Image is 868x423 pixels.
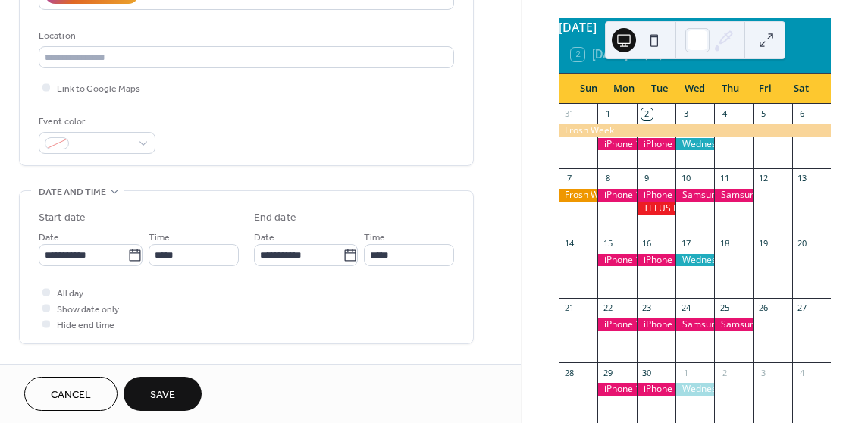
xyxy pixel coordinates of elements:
div: 17 [680,237,691,249]
div: Frosh Week [559,189,597,202]
div: 4 [719,108,730,120]
div: 9 [641,173,653,184]
div: Samsung S25 Ultra | SPOT CHECK [714,318,753,331]
div: Wednesday Counts | Rogers & Telus Handsets, GWP, Gift Cards, Sim Cards [675,138,714,151]
div: 30 [641,367,653,378]
span: Link to Google Maps [57,81,140,97]
div: Event color [39,114,152,130]
button: Cancel [24,377,118,411]
div: Samsung S25 Ultra | SPOT CHECK [714,189,753,202]
div: Tue [641,74,677,104]
div: 15 [602,237,613,249]
div: 10 [680,173,691,184]
div: 24 [680,302,691,314]
span: Show date only [57,302,119,318]
span: Date [254,230,274,246]
div: iPhone 16 | SPOT CHECK [597,138,636,151]
span: All day [57,286,83,302]
div: 18 [719,237,730,249]
div: 3 [757,367,769,378]
span: Date and time [39,184,106,200]
div: 8 [602,173,613,184]
div: TELUS EOL RMA [637,202,675,215]
div: Thu [713,74,748,104]
span: Recurring event [39,362,119,378]
div: Sun [571,74,606,104]
div: Samsung S25 | SPOT CHECK [675,318,714,331]
div: 1 [680,367,691,378]
div: 1 [602,108,613,120]
div: iPhone 16 | SPOT CHECK [597,254,636,267]
div: 27 [797,302,808,314]
div: iPhone 16 Pro Max | SPOT CHECK [637,254,675,267]
div: Mon [606,74,642,104]
div: iPhone 16 Pro Max | SPOT CHECK [637,189,675,202]
div: 11 [719,173,730,184]
div: 4 [797,367,808,378]
div: 6 [797,108,808,120]
div: Wed [677,74,713,104]
div: [DATE] [559,18,831,36]
button: Save [124,377,202,411]
div: 14 [563,237,575,249]
div: 2 [719,367,730,378]
div: 20 [797,237,808,249]
div: 21 [563,302,575,314]
div: 19 [757,237,769,249]
div: 31 [563,108,575,120]
div: 22 [602,302,613,314]
div: Frosh Week [559,124,831,137]
span: Time [364,230,385,246]
div: 29 [602,367,613,378]
div: Location [39,28,451,44]
div: iPhone 16 Pro Max | SPOT CHECK [637,383,675,396]
div: 3 [680,108,691,120]
div: Samsung S25 | SPOT CHECK [675,189,714,202]
div: iPhone 16 Pro Max | SPOT CHECK [637,138,675,151]
div: Wednesday Counts | Rogers & Telus Handsets, GWP, Gift Cards, Sim Cards [675,254,714,267]
div: 13 [797,173,808,184]
span: Save [150,387,175,403]
div: 2 [641,108,653,120]
div: 25 [719,302,730,314]
div: iPhone 16 | SPOT CHECK [597,189,636,202]
div: iPhone 16 | SPOT CHECK [597,383,636,396]
div: Start date [39,210,86,226]
div: 5 [757,108,769,120]
div: Fri [748,74,784,104]
div: 7 [563,173,575,184]
div: iPhone 16 | SPOT CHECK [597,318,636,331]
div: 16 [641,237,653,249]
div: 23 [641,302,653,314]
div: End date [254,210,296,226]
span: Cancel [51,387,91,403]
div: iPhone 16 Pro Max | SPOT CHECK [637,318,675,331]
div: 26 [757,302,769,314]
span: Date [39,230,59,246]
span: Hide end time [57,318,114,334]
div: 12 [757,173,769,184]
div: 28 [563,367,575,378]
div: Sat [783,74,819,104]
span: Time [149,230,170,246]
div: Wednesday Counts | Rogers & Telus Handsets, GWP, Gift Cards, Sim Cards [675,383,714,396]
